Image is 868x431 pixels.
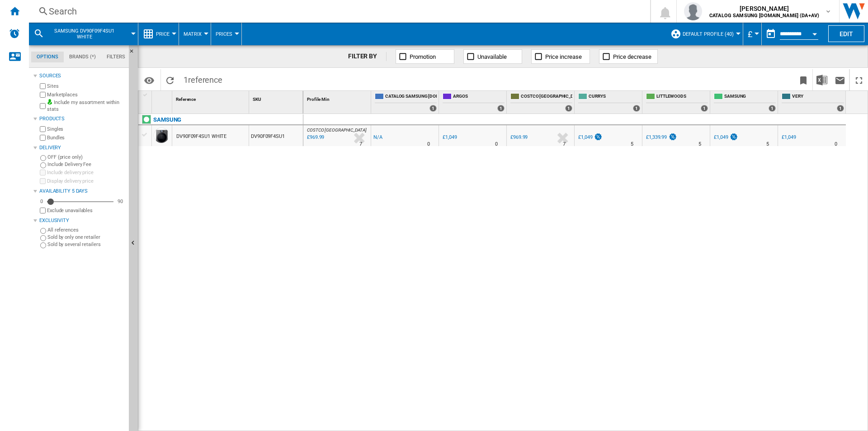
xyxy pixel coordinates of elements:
[101,52,131,62] md-tab-item: Filters
[577,133,603,142] div: £1,049
[176,97,196,102] span: Reference
[576,91,642,114] div: CURRYS 1 offers sold by CURRYS
[714,134,728,140] div: £1,049
[251,91,303,105] div: Sort None
[47,241,125,248] label: Sold by several retailers
[47,91,125,98] label: Marketplaces
[40,228,46,234] input: All references
[396,49,454,64] button: Promotion
[835,140,837,149] div: Delivery Time : 0 day
[698,140,701,149] div: Delivery Time : 5 days
[782,134,796,140] div: £1,049
[156,23,174,45] button: Price
[589,93,640,101] span: CURRYS
[762,25,780,43] button: md-calendar
[729,133,738,141] img: promotionV3.png
[531,49,590,64] button: Price increase
[497,105,505,112] div: 1 offers sold by ARGOS
[305,91,371,105] div: Profile Min Sort None
[49,5,627,18] div: Search
[47,207,125,214] label: Exclude unavailables
[709,13,819,19] b: CATALOG SAMSUNG [DOMAIN_NAME] (DA+AV)
[443,134,457,140] div: £1,049
[216,23,237,45] div: Prices
[47,99,125,113] label: Include my assortment within stats
[724,93,776,101] span: SAMSUNG
[31,52,64,62] md-tab-item: Options
[709,4,819,13] span: [PERSON_NAME]
[563,140,566,149] div: Delivery Time : 7 days
[410,53,436,60] span: Promotion
[594,133,603,141] img: promotionV3.png
[521,93,572,101] span: COSTCO [GEOGRAPHIC_DATA]
[174,91,249,105] div: Sort None
[828,25,864,42] button: Edit
[441,91,506,114] div: ARGOS 1 offers sold by ARGOS
[47,154,125,161] label: OFF (price only)
[47,134,125,141] label: Bundles
[253,97,261,102] span: SKU
[429,105,437,112] div: 1 offers sold by CATALOG SAMSUNG UK.IE (DA+AV)
[305,91,371,105] div: Sort None
[373,91,439,114] div: CATALOG SAMSUNG [DOMAIN_NAME] (DA+AV) 1 offers sold by CATALOG SAMSUNG UK.IE (DA+AV)
[39,72,125,80] div: Sources
[39,217,125,224] div: Exclusivity
[701,105,708,112] div: 1 offers sold by LITTLEWOODS
[766,140,769,149] div: Delivery Time : 5 days
[816,75,827,85] img: excel-24x24.png
[599,49,658,64] button: Price decrease
[743,23,762,45] md-menu: Currency
[39,144,125,152] div: Delivery
[48,23,130,45] button: SAMSUNG DV90F09F4SU1 WHITE
[40,135,46,141] input: Bundles
[47,178,125,185] label: Display delivery price
[9,28,20,39] img: alerts-logo.svg
[176,126,226,147] div: DV90F09F4SU1 WHITE
[143,23,174,45] div: Price
[373,133,382,142] div: N/A
[748,29,752,39] span: £
[813,69,831,90] button: Download in Excel
[792,93,844,101] span: VERY
[359,140,362,149] div: Delivery Time : 7 days
[509,91,574,114] div: COSTCO [GEOGRAPHIC_DATA] 1 offers sold by COSTCO UK
[161,69,179,90] button: Reload
[545,53,582,60] span: Price increase
[683,23,738,45] button: Default profile (40)
[184,23,206,45] button: Matrix
[306,133,324,142] div: Last updated : Wednesday, 10 September 2025 10:04
[188,75,222,85] span: reference
[645,133,677,142] div: £1,339.99
[40,155,46,161] input: OFF (price only)
[179,69,227,88] span: 1
[495,140,498,149] div: Delivery Time : 0 day
[510,134,528,140] div: £969.99
[748,23,757,45] button: £
[656,93,708,101] span: LITTLEWOODS
[47,234,125,241] label: Sold by only one retailer
[683,31,734,37] span: Default profile (40)
[47,197,113,206] md-slider: Availability
[47,99,52,104] img: mysite-bg-18x18.png
[40,92,46,98] input: Marketplaces
[509,133,528,142] div: £969.99
[646,134,667,140] div: £1,339.99
[249,125,303,146] div: DV90F09F4SU1
[38,198,45,205] div: 0
[153,114,181,125] div: Click to filter on that brand
[40,208,46,213] input: Display delivery price
[712,133,738,142] div: £1,049
[154,91,172,105] div: Sort None
[40,235,46,241] input: Sold by only one retailer
[39,115,125,123] div: Products
[831,69,849,90] button: Send this report by email
[115,198,125,205] div: 90
[307,128,367,133] span: COSTCO [GEOGRAPHIC_DATA]
[613,53,651,60] span: Price decrease
[40,170,46,175] input: Include delivery price
[769,105,776,112] div: 1 offers sold by SAMSUNG
[40,126,46,132] input: Singles
[807,24,823,41] button: Open calendar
